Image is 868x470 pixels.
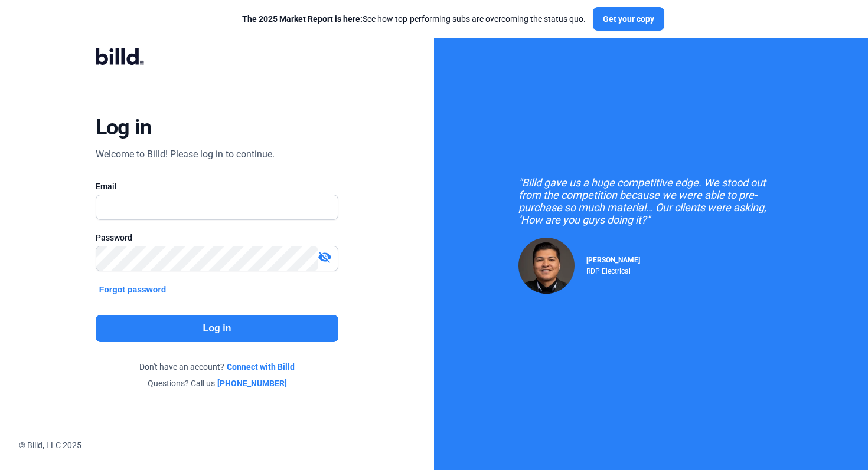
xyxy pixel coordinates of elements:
[242,14,363,24] span: The 2025 Market Report is here:
[586,264,640,275] div: RDP Electrical
[518,176,784,226] div: "Billd gave us a huge competitive edge. We stood out from the competition because we were able to...
[96,377,339,389] div: Questions? Call us
[96,232,339,244] div: Password
[96,361,339,373] div: Don't have an account?
[217,377,287,389] a: [PHONE_NUMBER]
[318,250,332,264] mat-icon: visibility_off
[593,7,664,31] button: Get your copy
[227,361,295,373] a: Connect with Billd
[96,114,152,140] div: Log in
[586,256,640,264] span: [PERSON_NAME]
[96,283,170,296] button: Forgot password
[96,180,339,192] div: Email
[518,238,575,294] img: Raul Pacheco
[96,315,339,342] button: Log in
[96,147,275,162] div: Welcome to Billd! Please log in to continue.
[242,13,586,25] div: See how top-performing subs are overcoming the status quo.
